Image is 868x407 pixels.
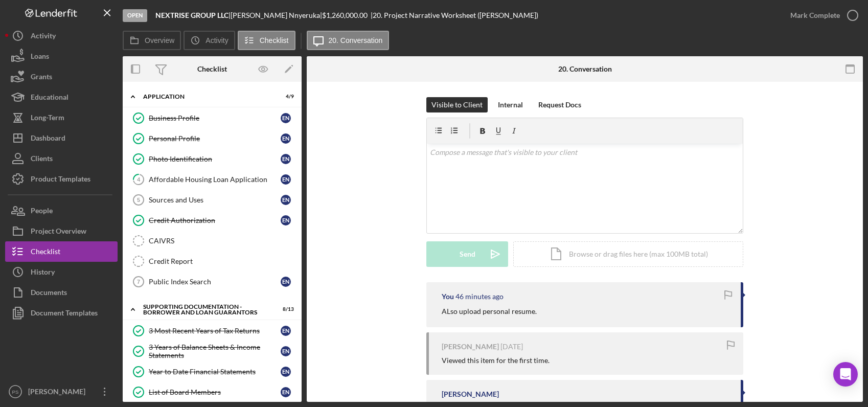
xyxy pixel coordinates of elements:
div: 4 / 9 [276,94,294,100]
a: History [5,262,118,282]
div: Year to Date Financial Statements [149,368,281,376]
button: Activity [5,26,118,46]
div: E N [281,346,291,356]
div: List of Board Members [149,388,281,396]
div: 8 / 13 [276,306,294,312]
div: Educational [31,87,68,110]
tspan: 4 [137,176,141,183]
div: E N [281,367,291,377]
div: 3 Most Recent Years of Tax Returns [149,327,281,335]
div: Photo Identification [149,155,281,163]
div: E N [281,174,291,185]
button: Product Templates [5,169,118,189]
div: [PERSON_NAME] [442,343,499,351]
div: Loans [31,46,49,69]
div: Dashboard [31,128,65,151]
label: Checklist [260,36,289,44]
div: E N [281,195,291,205]
p: ALso upload personal resume. [442,306,537,317]
button: Documents [5,282,118,303]
a: 4Affordable Housing Loan ApplicationEN [128,169,296,190]
div: Visible to Client [431,97,483,112]
button: PS[PERSON_NAME] [5,381,118,402]
div: | [155,11,231,19]
a: Photo IdentificationEN [128,149,296,169]
div: Request Docs [538,97,581,112]
div: Application [143,94,268,100]
a: 3 Years of Balance Sheets & Income StatementsEN [128,341,296,361]
button: Educational [5,87,118,107]
div: CAIVRS [149,237,296,245]
div: Send [460,241,475,267]
div: Credit Authorization [149,216,281,224]
div: History [31,262,55,285]
button: Long-Term [5,107,118,128]
a: 3 Most Recent Years of Tax ReturnsEN [128,321,296,341]
b: NEXTRISE GROUP LLC [155,11,229,19]
button: Clients [5,148,118,169]
a: Year to Date Financial StatementsEN [128,361,296,382]
tspan: 5 [137,197,140,203]
button: Loans [5,46,118,66]
div: Open Intercom Messenger [833,362,858,387]
div: You [442,292,454,301]
div: 3 Years of Balance Sheets & Income Statements [149,343,281,359]
div: Sources and Uses [149,196,281,204]
div: People [31,200,53,223]
div: Long-Term [31,107,64,130]
button: Request Docs [533,97,586,112]
div: [PERSON_NAME] Nnyeruka | [231,11,322,19]
div: | 20. Project Narrative Worksheet ([PERSON_NAME]) [371,11,538,19]
button: Overview [123,31,181,50]
div: Affordable Housing Loan Application [149,175,281,184]
div: Open [123,9,147,22]
a: CAIVRS [128,231,296,251]
button: 20. Conversation [307,31,390,50]
div: $1,260,000.00 [322,11,371,19]
div: Project Overview [31,221,86,244]
button: Dashboard [5,128,118,148]
div: E N [281,215,291,225]
div: E N [281,326,291,336]
tspan: 7 [137,279,140,285]
div: E N [281,133,291,144]
div: Credit Report [149,257,296,265]
a: 5Sources and UsesEN [128,190,296,210]
div: 20. Conversation [558,65,612,73]
div: Mark Complete [790,5,840,26]
a: People [5,200,118,221]
button: Checklist [5,241,118,262]
button: Activity [184,31,235,50]
a: Business ProfileEN [128,108,296,128]
div: [PERSON_NAME] [26,381,92,404]
div: Grants [31,66,52,89]
a: List of Board MembersEN [128,382,296,402]
div: Checklist [197,65,227,73]
div: E N [281,387,291,397]
button: Visible to Client [426,97,488,112]
button: Grants [5,66,118,87]
div: Internal [498,97,523,112]
button: Document Templates [5,303,118,323]
div: Product Templates [31,169,90,192]
button: Project Overview [5,221,118,241]
div: E N [281,277,291,287]
div: Clients [31,148,53,171]
div: [PERSON_NAME] [442,390,499,398]
label: Overview [145,36,174,44]
div: Checklist [31,241,60,264]
div: Documents [31,282,67,305]
div: E N [281,154,291,164]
